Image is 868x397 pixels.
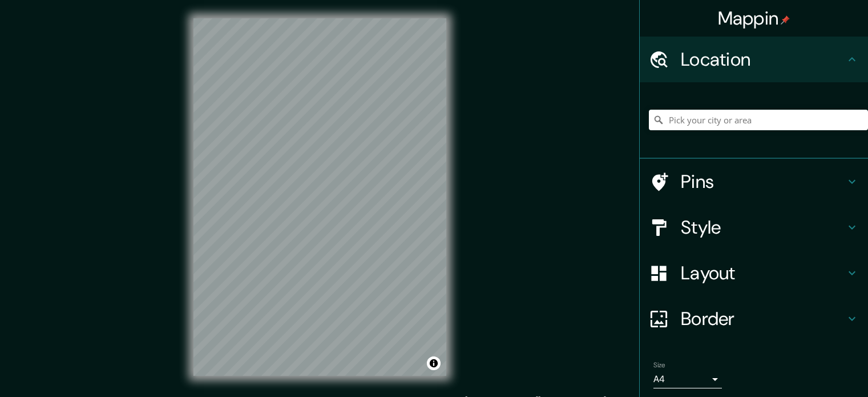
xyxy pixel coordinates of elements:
h4: Style [681,216,845,239]
div: A4 [653,370,722,388]
iframe: Help widget launcher [766,352,855,384]
h4: Layout [681,262,845,284]
img: pin-icon.png [781,15,790,25]
button: Toggle attribution [427,356,441,370]
div: Location [640,37,868,82]
h4: Pins [681,170,845,193]
h4: Location [681,48,845,71]
div: Layout [640,250,868,296]
h4: Mappin [718,7,790,30]
h4: Border [681,307,845,330]
div: Style [640,204,868,250]
div: Border [640,296,868,342]
canvas: Map [193,18,446,376]
input: Pick your city or area [649,110,868,130]
div: Pins [640,159,868,204]
label: Size [653,360,665,370]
